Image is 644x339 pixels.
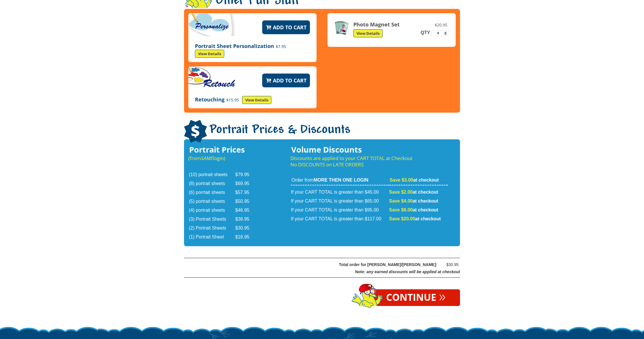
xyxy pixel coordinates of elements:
td: If your CART TOTAL is greater than $45.00 [291,186,389,197]
td: (3) Portrait Sheets [189,215,235,224]
span: $7.95 [274,44,288,49]
p: Discounts are applied to your CART TOTAL at Checkout No DISCOUNTS on LATE ORDERS [290,155,448,168]
td: $46.95 [235,206,256,215]
td: $30.95 [235,224,256,232]
label: QTY [420,30,430,35]
span: $20.95 [433,22,449,28]
td: If your CART TOTAL is greater than $117.00 [291,215,389,223]
td: $50.95 [235,197,256,206]
h3: Volume Discounts [290,147,448,153]
td: $38.95 [235,215,256,224]
td: (5) portrait sheets [189,197,235,206]
a: View Details [195,50,224,58]
strong: Photo Magnet Set [353,21,400,28]
span: Save $2.00 [389,190,413,194]
span: Save $8.00 [389,207,413,212]
button: Add to Cart [262,74,310,87]
strong: MORE THEN ONE LOGIN [314,178,368,182]
td: (8) portrait sheets [189,180,235,188]
strong: at checkout [389,207,438,212]
img: Photo Magnet Set [334,20,349,35]
strong: at checkout [389,190,438,194]
span: any earned discounts will be applied at checkout [367,269,460,274]
em: SAME [201,155,213,161]
button: Add to Cart [262,20,310,34]
td: Order from [291,177,389,186]
a: View Details [242,96,271,104]
td: $79.95 [235,171,256,179]
h1: Portrait Prices & Discounts [184,120,460,144]
span: » [439,293,446,299]
span: Save $20.00 [389,216,415,221]
div: Total order for [PERSON_NAME]/[PERSON_NAME]: [199,261,437,268]
a: Continue» [372,289,460,306]
td: $69.95 [235,180,256,188]
strong: at checkout [389,199,438,203]
td: $18.95 [235,233,256,241]
div: $30.95 [441,261,459,268]
td: (2) Portrait Sheets [189,224,235,232]
p: Retouching [195,96,310,104]
td: (1) Portrait Sheet [189,233,235,241]
span: Save $3.00 [390,178,413,182]
td: If your CART TOTAL is greater than $95.00 [291,206,389,214]
td: (6) porrtait sheets [189,188,235,197]
p: Portrait Sheet Personalization [195,43,310,58]
span: $15.95 [225,97,241,103]
a: View Details [353,29,383,37]
h3: Portrait Prices [188,147,257,153]
p: (from login) [188,155,257,161]
td: (10) portrait sheets [189,171,235,179]
strong: at checkout [390,178,439,182]
strong: at checkout [389,216,441,221]
span: Note: [355,269,365,274]
td: If your CART TOTAL is greater than $65.00 [291,197,389,205]
td: $57.95 [235,188,256,197]
td: (4) portrait sheets [189,206,235,215]
span: Save $4.00 [389,199,413,203]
